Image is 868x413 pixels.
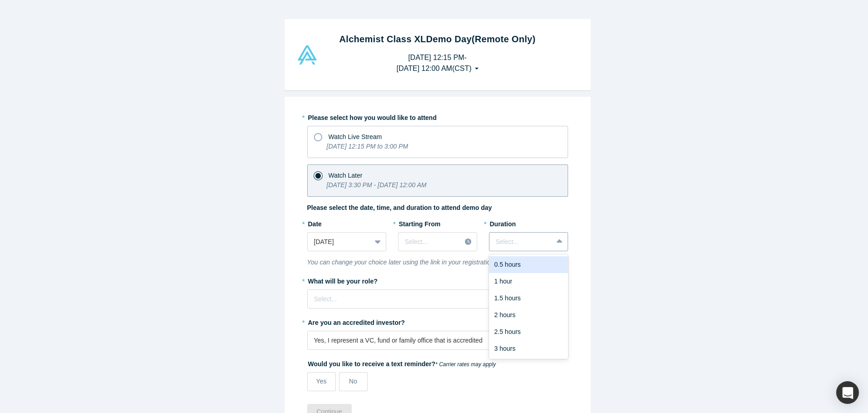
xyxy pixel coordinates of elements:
strong: Alchemist Class XL Demo Day (Remote Only) [339,34,536,44]
label: Date [307,216,386,229]
label: Would you like to receive a text reminder? [307,356,568,369]
div: Yes, I represent a VC, fund or family office that is accredited [314,336,546,345]
span: Yes [316,378,327,385]
div: 1 hour [489,273,568,290]
label: Are you an accredited investor? [307,315,568,328]
i: [DATE] 3:30 PM - [DATE] 12:00 AM [327,181,427,189]
div: 2 hours [489,307,568,323]
em: * Carrier rates may apply [435,361,496,368]
span: Watch Live Stream [329,133,382,140]
div: 3 hours [489,340,568,357]
label: Starting From [398,216,441,229]
label: Please select how you would like to attend [307,110,568,123]
div: 1.5 hours [489,290,568,307]
span: No [349,378,357,385]
img: Alchemist Vault Logo [296,45,318,65]
div: 0.5 hours [489,256,568,273]
div: 2.5 hours [489,323,568,340]
i: You can change your choice later using the link in your registration confirmation email. [307,259,549,266]
span: Watch Later [329,172,363,179]
label: What will be your role? [307,274,568,286]
i: [DATE] 12:15 PM to 3:00 PM [327,143,408,150]
label: Duration [489,216,568,229]
button: [DATE] 12:15 PM-[DATE] 12:00 AM(CST) [387,49,488,77]
label: Please select the date, time, and duration to attend demo day [307,203,492,213]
